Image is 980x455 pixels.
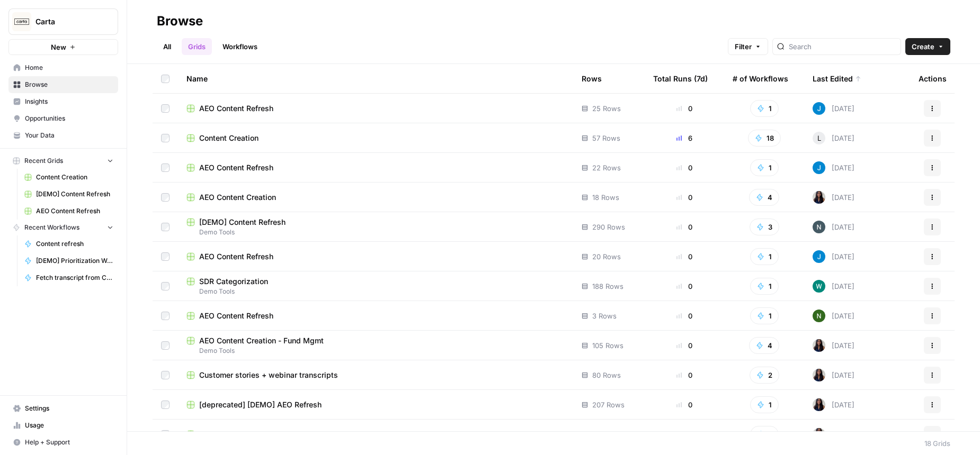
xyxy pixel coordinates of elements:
a: AEO Content Refresh [186,162,565,173]
img: mfx9qxiwvwbk9y2m949wqpoopau8 [813,221,825,233]
span: Browse [25,80,113,89]
span: AEO Content Refresh [199,251,273,262]
span: 20 Rows [592,251,621,262]
button: Create [905,38,950,55]
span: Content refresh [36,239,113,249]
div: 18 Grids [924,438,950,449]
div: [DATE] [813,398,854,411]
button: 4 [749,189,779,206]
span: Customer stories + webinar transcripts [199,370,338,380]
button: 2 [750,367,779,384]
span: Help + Support [25,438,113,447]
button: 1 [750,307,779,324]
span: Recent Grids [24,156,63,166]
span: Demo Tools [186,228,565,237]
div: [DATE] [813,428,854,441]
span: AEO Content Refresh [199,311,273,321]
span: Fetch transcript from Chorus [36,273,113,283]
span: AEO Content Refresh [199,429,273,440]
span: Home [25,63,113,72]
span: AEO Content Refresh [199,103,273,114]
a: [DEMO] Content Refresh [20,186,118,203]
a: [deprecated] [DEMO] AEO Refresh [186,399,565,410]
img: vaiar9hhcrg879pubqop5lsxqhgw [813,280,825,293]
div: [DATE] [813,102,854,115]
div: 0 [653,251,716,262]
a: Grids [182,38,212,55]
span: AEO Content Refresh [199,162,273,173]
a: Settings [8,400,118,417]
a: Content refresh [20,235,118,252]
div: 0 [653,222,716,232]
div: [DATE] [813,191,854,204]
div: [DATE] [813,250,854,263]
button: 1 [750,396,779,413]
div: # of Workflows [733,64,788,93]
a: All [157,38,177,55]
img: z620ml7ie90s7uun3xptce9f0frp [813,102,825,115]
span: New [51,42,66,52]
span: Content Creation [36,172,113,182]
button: Filter [728,38,768,55]
div: Name [186,64,565,93]
a: SDR CategorizationDemo Tools [186,276,565,296]
span: [DEMO] Content Refresh [199,217,286,228]
div: [DATE] [813,221,854,233]
span: Usage [25,421,113,430]
span: 207 Rows [592,399,625,410]
a: Your Data [8,127,118,144]
button: 1 [750,278,779,295]
img: rox323kbkgutb4wcij4krxobkpon [813,398,825,411]
span: Filter [735,41,752,52]
div: Rows [582,64,602,93]
span: Recent Workflows [24,223,79,232]
div: 6 [653,133,716,143]
a: Browse [8,76,118,93]
button: 1 [750,426,779,443]
span: Content Creation [199,133,259,143]
span: 18 Rows [592,192,619,203]
div: 0 [653,429,716,440]
a: AEO Content Refresh [186,429,565,440]
div: [DATE] [813,161,854,174]
div: [DATE] [813,132,854,144]
span: [DEMO] Prioritization Workflow for creation [36,256,113,266]
div: [DATE] [813,280,854,293]
div: [DATE] [813,310,854,322]
img: rox323kbkgutb4wcij4krxobkpon [813,339,825,352]
span: Demo Tools [186,346,565,356]
a: AEO Content Refresh [20,203,118,220]
a: Home [8,59,118,76]
span: 25 Rows [592,103,621,114]
a: AEO Content Creation [186,192,565,203]
div: [DATE] [813,369,854,381]
span: Settings [25,404,113,413]
button: New [8,39,118,55]
div: 0 [653,399,716,410]
div: [DATE] [813,339,854,352]
div: 0 [653,370,716,380]
button: Workspace: Carta [8,8,118,35]
a: AEO Content Refresh [186,103,565,114]
img: Carta Logo [12,12,31,31]
div: Last Edited [813,64,861,93]
span: 3 Rows [592,311,617,321]
a: AEO Content Creation - Fund MgmtDemo Tools [186,335,565,356]
span: [DEMO] Content Refresh [36,189,113,199]
a: Fetch transcript from Chorus [20,269,118,286]
span: Opportunities [25,114,113,123]
span: Insights [25,97,113,106]
span: AEO Content Refresh [36,206,113,216]
span: 22 Rows [592,162,621,173]
span: 290 Rows [592,222,625,232]
span: SDR Categorization [199,276,268,287]
span: 80 Rows [592,370,621,380]
a: Opportunities [8,110,118,127]
a: Customer stories + webinar transcripts [186,370,565,380]
span: Your Data [25,131,113,140]
a: [DEMO] Content RefreshDemo Tools [186,217,565,237]
span: 105 Rows [592,340,623,351]
div: Total Runs (7d) [653,64,708,93]
img: rox323kbkgutb4wcij4krxobkpon [813,428,825,441]
button: 4 [749,337,779,354]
